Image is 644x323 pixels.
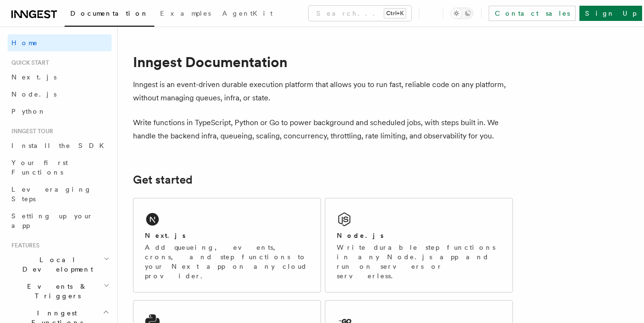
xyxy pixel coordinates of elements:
[11,212,93,229] span: Setting up your app
[11,108,46,115] span: Python
[8,242,39,249] span: Features
[8,278,112,304] button: Events & Triggers
[133,198,321,293] a: Next.jsAdd queueing, events, crons, and step functions to your Next app on any cloud provider.
[11,142,110,149] span: Install the SDK
[489,6,576,21] a: Contact sales
[145,243,309,281] p: Add queueing, events, crons, and step functions to your Next app on any cloud provider.
[8,282,104,301] span: Events & Triggers
[133,116,513,143] p: Write functions in TypeScript, Python or Go to power background and scheduled jobs, with steps bu...
[337,231,384,240] h2: Node.js
[8,103,112,120] a: Python
[11,159,68,176] span: Your first Functions
[11,90,57,98] span: Node.js
[451,8,474,19] button: Toggle dark mode
[8,207,112,234] a: Setting up your app
[70,10,149,17] span: Documentation
[133,53,513,70] h1: Inngest Documentation
[222,10,273,17] span: AgentKit
[145,231,186,240] h2: Next.js
[8,137,112,154] a: Install the SDK
[133,173,192,186] a: Get started
[579,6,642,21] a: Sign Up
[337,243,501,281] p: Write durable step functions in any Node.js app and run on servers or serverless.
[384,9,406,18] kbd: Ctrl+K
[8,59,49,67] span: Quick start
[8,251,112,278] button: Local Development
[65,3,154,27] a: Documentation
[160,10,211,17] span: Examples
[217,3,278,26] a: AgentKit
[11,73,57,81] span: Next.js
[11,186,92,203] span: Leveraging Steps
[8,34,112,51] a: Home
[11,38,38,48] span: Home
[325,198,513,293] a: Node.jsWrite durable step functions in any Node.js app and run on servers or serverless.
[8,255,104,274] span: Local Development
[8,154,112,181] a: Your first Functions
[133,78,513,105] p: Inngest is an event-driven durable execution platform that allows you to run fast, reliable code ...
[8,86,112,103] a: Node.js
[309,6,411,21] button: Search...Ctrl+K
[8,127,53,135] span: Inngest tour
[8,69,112,86] a: Next.js
[154,3,217,26] a: Examples
[8,181,112,207] a: Leveraging Steps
